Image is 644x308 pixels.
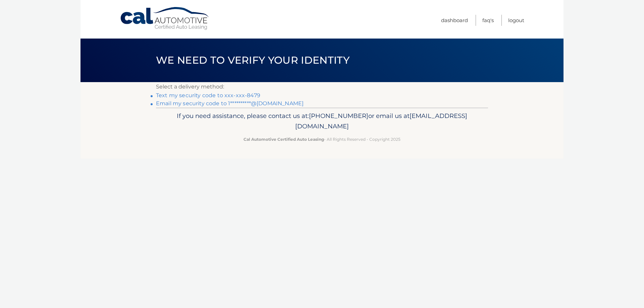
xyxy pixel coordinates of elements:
p: - All Rights Reserved - Copyright 2025 [160,136,484,143]
a: Cal Automotive [120,7,210,30]
a: Logout [508,15,524,26]
a: Email my security code to 1**********@[DOMAIN_NAME] [156,100,304,107]
span: We need to verify your identity [156,54,350,66]
strong: Cal Automotive Certified Auto Leasing [244,137,324,142]
span: [PHONE_NUMBER] [309,112,368,120]
a: FAQ's [482,15,494,26]
p: If you need assistance, please contact us at: or email us at [160,111,484,132]
a: Text my security code to xxx-xxx-8479 [156,92,260,99]
a: Dashboard [441,15,468,26]
p: Select a delivery method: [156,82,488,91]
